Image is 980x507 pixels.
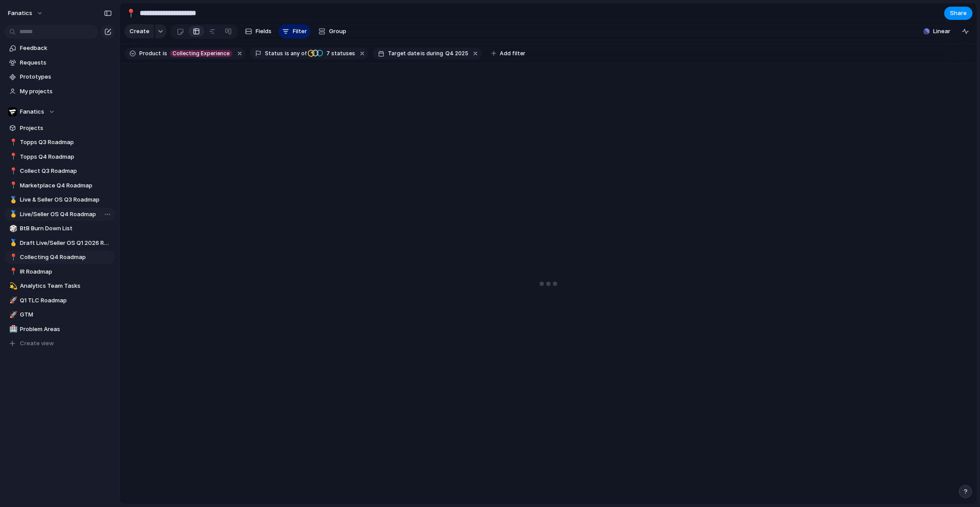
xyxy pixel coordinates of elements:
[4,265,115,278] a: 📍IR Roadmap
[420,49,444,58] button: isduring
[293,27,307,36] span: Filter
[289,50,306,57] span: any of
[4,208,115,221] a: 🥇Live/Seller OS Q4 Roadmap
[444,49,470,58] button: Q4 2025
[9,267,15,277] div: 📍
[20,167,112,175] span: Collect Q3 Roadmap
[4,323,115,336] a: 🏥Problem Areas
[20,224,112,233] span: BtB Burn Down List
[126,7,136,19] div: 📍
[4,56,115,69] a: Requests
[8,167,17,175] button: 📍
[8,181,17,190] button: 📍
[9,166,15,176] div: 📍
[950,9,967,18] span: Share
[163,50,167,57] span: is
[4,6,48,20] button: fanatics
[314,24,351,38] button: Group
[8,267,17,276] button: 📍
[265,50,283,57] span: Status
[324,50,331,57] span: 7
[4,179,115,192] a: 📍Marketplace Q4 Roadmap
[9,295,15,305] div: 🚀
[4,279,115,293] a: 💫Analytics Team Tasks
[933,27,950,36] span: Linear
[8,253,17,262] button: 📍
[4,122,115,135] a: Projects
[20,87,112,96] span: My projects
[486,47,531,60] button: Add filter
[256,27,272,36] span: Fields
[285,50,289,57] span: is
[4,251,115,264] a: 📍Collecting Q4 Roadmap
[4,308,115,321] a: 🚀GTM
[421,50,425,57] span: is
[20,267,112,276] span: IR Roadmap
[8,296,17,305] button: 🚀
[4,42,115,55] a: Feedback
[9,224,15,234] div: 🎲
[9,310,15,320] div: 🚀
[8,282,17,290] button: 💫
[283,49,308,58] button: isany of
[20,253,112,262] span: Collecting Q4 Roadmap
[124,6,138,20] button: 📍
[20,138,112,147] span: Topps Q3 Roadmap
[8,224,17,233] button: 🎲
[8,210,17,219] button: 🥇
[8,138,17,147] button: 📍
[9,281,15,291] div: 💫
[130,27,149,36] span: Create
[9,238,15,248] div: 🥇
[161,49,169,58] button: is
[20,339,54,348] span: Create view
[4,222,115,235] a: 🎲BtB Burn Down List
[139,50,161,57] span: Product
[4,236,115,250] a: 🥇Draft Live/Seller OS Q1 2026 Roadmap
[124,24,154,38] button: Create
[241,24,275,38] button: Fields
[279,24,310,38] button: Filter
[8,195,17,204] button: 🥇
[168,49,234,58] button: Collecting Experience
[20,325,112,334] span: Problem Areas
[9,209,15,219] div: 🥇
[9,137,15,148] div: 📍
[4,337,115,350] button: Create view
[9,152,15,162] div: 📍
[329,27,346,36] span: Group
[4,164,115,178] a: 📍Collect Q3 Roadmap
[4,85,115,98] a: My projects
[920,25,954,38] button: Linear
[500,50,525,57] span: Add filter
[20,310,112,319] span: GTM
[172,50,230,57] span: Collecting Experience
[4,150,115,164] a: 📍Topps Q4 Roadmap
[20,152,112,161] span: Topps Q4 Roadmap
[20,72,112,81] span: Prototypes
[20,181,112,190] span: Marketplace Q4 Roadmap
[8,9,32,18] span: fanatics
[9,180,15,191] div: 📍
[8,310,17,319] button: 🚀
[20,107,44,116] span: Fanatics
[4,193,115,206] a: 🥇Live & Seller OS Q3 Roadmap
[324,50,355,57] span: statuses
[4,294,115,307] a: 🚀Q1 TLC Roadmap
[20,58,112,67] span: Requests
[4,136,115,149] a: 📍Topps Q3 Roadmap
[20,296,112,305] span: Q1 TLC Roadmap
[20,124,112,133] span: Projects
[944,7,972,20] button: Share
